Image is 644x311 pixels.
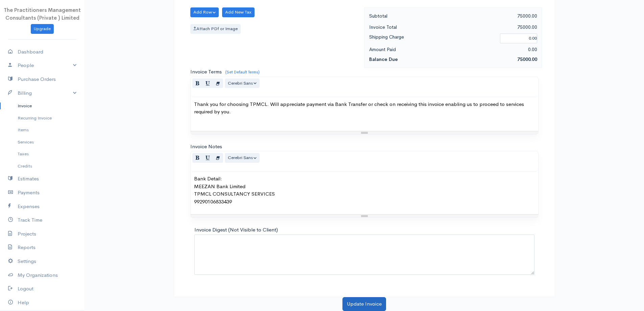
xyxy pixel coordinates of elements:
[202,79,213,88] button: Underline (CTRL+U)
[369,56,398,62] strong: Balance Due
[342,297,386,311] button: Update Invoice
[191,215,538,218] div: Resize
[213,153,223,163] button: Remove Font Style (CTRL+\)
[190,24,241,34] label: Attach PDf or Image
[228,80,253,86] span: Cerebri Sans
[366,23,453,31] div: Invoice Total
[453,45,541,54] div: 0.00
[225,79,260,88] button: Font Family
[225,69,260,75] a: (Set Default Terms)
[517,56,537,62] span: 75000.00
[192,153,203,163] button: Bold (CTRL+B)
[453,23,541,31] div: 75000.00
[191,131,538,134] div: Resize
[366,12,453,20] div: Subtotal
[190,7,219,17] button: Add Row
[225,153,260,163] button: Font Family
[194,175,535,205] p: Bank Detail: MEEZAN Bank Limited TPMCL CONSULTANCY SERVICES 99290106833439
[228,155,253,160] span: Cerebri Sans
[366,33,497,44] div: Shipping Charge
[192,79,203,88] button: Bold (CTRL+B)
[453,12,541,20] div: 75000.00
[194,101,524,115] span: Thank you for choosing TPMCL. Will appreciate payment via Bank Transfer or check on receiving thi...
[31,24,54,34] a: Upgrade
[366,45,453,54] div: Amount Paid
[213,79,223,88] button: Remove Font Style (CTRL+\)
[4,7,81,21] span: The Practitioners Management Consultants (Private ) Limited
[194,226,278,234] label: Invoice Digest (Not Visible to Client)
[202,153,213,163] button: Underline (CTRL+U)
[190,68,222,76] label: Invoice Terms
[222,7,255,17] button: Add New Tax
[190,143,222,151] label: Invoice Notes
